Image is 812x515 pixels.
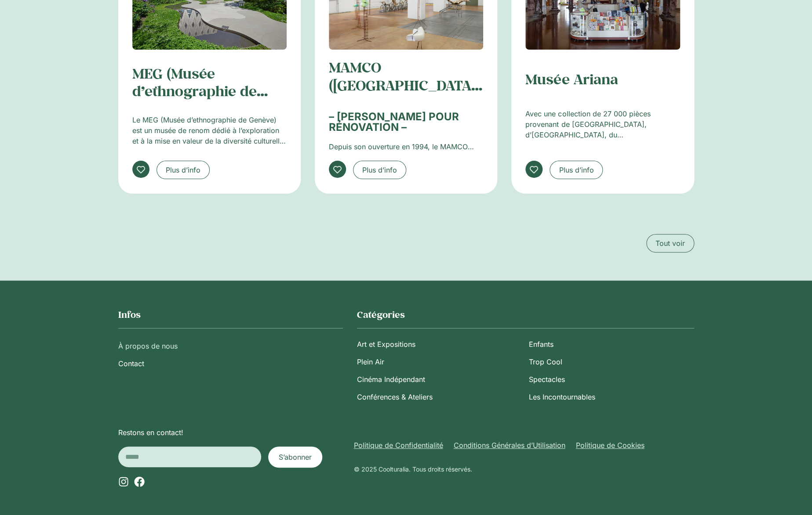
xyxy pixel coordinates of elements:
a: MEG (Musée d’ethnographie de [GEOGRAPHIC_DATA]) [132,64,279,118]
span: Plus d’info [362,165,397,175]
a: À propos de nous [118,337,343,355]
span: Tout voir [655,238,685,248]
a: Plus d’info [157,161,210,179]
a: MAMCO ([GEOGRAPHIC_DATA] et contemporain) [329,58,482,112]
a: Politique de Cookies [576,440,645,450]
a: Plus d’info [550,161,603,179]
nav: Menu [354,440,694,450]
a: Art et Expositions [357,335,522,353]
span: Plus d’info [559,165,594,175]
nav: Menu [118,337,343,372]
a: Plus d’info [353,161,406,179]
p: Restons en contact! [118,427,345,438]
button: S’abonner [268,447,322,468]
a: Les Incontournables [529,388,694,406]
h2: – [PERSON_NAME] POUR RÉNOVATION – [329,112,483,133]
a: Musée Ariana [525,70,618,88]
div: © 2025 Coolturalia. Tous droits réservés. [354,465,694,474]
p: Depuis son ouverture en 1994, le MAMCO Genève (Musée d’art moderne et contemporain) a présenté pl... [329,141,483,152]
h2: Infos [118,309,343,321]
a: Conditions Générales d’Utilisation [454,440,565,450]
a: Plein Air [357,353,522,371]
p: Le MEG (Musée d’ethnographie de Genève) est un musée de renom dédié à l’exploration et à la mise ... [132,115,287,146]
a: Trop Cool [529,353,694,371]
a: Cinéma Indépendant [357,371,522,388]
a: Tout voir [646,234,694,252]
p: Avec une collection de 27 000 pièces provenant de [GEOGRAPHIC_DATA], d’[GEOGRAPHIC_DATA], du [GEO... [525,108,680,140]
form: New Form [118,447,322,468]
a: Spectacles [529,371,694,388]
a: Contact [118,355,343,372]
nav: Menu [357,335,694,406]
span: S’abonner [279,452,312,462]
a: Enfants [529,335,694,353]
span: Plus d’info [166,165,200,175]
a: Conférences & Ateliers [357,388,522,406]
a: Politique de Confidentialité [354,440,443,450]
h2: Catégories [357,309,694,321]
